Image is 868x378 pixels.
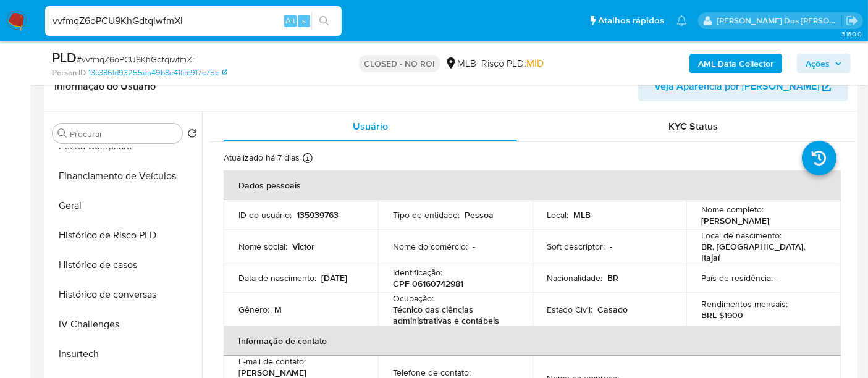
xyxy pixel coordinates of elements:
button: Veja Aparência por [PERSON_NAME] [638,72,848,101]
span: Veja Aparência por [PERSON_NAME] [654,72,819,101]
b: AML Data Collector [698,54,773,73]
span: KYC Status [669,119,718,133]
button: Procurar [57,128,67,138]
span: 3.160.0 [841,29,862,39]
p: MLB [574,209,591,220]
p: Casado [598,304,628,315]
p: Victor [292,241,314,252]
p: Soft descriptor : [547,241,605,252]
p: Rendimentos mensais : [701,298,788,309]
div: MLB [445,57,476,70]
p: Técnico das ciências administrativas e contábeis [393,304,513,326]
th: Dados pessoais [224,170,841,200]
p: Estado Civil : [547,304,593,315]
p: Nome completo : [701,204,764,215]
button: Geral [48,191,202,220]
p: - [610,241,613,252]
p: 135939763 [297,209,339,220]
p: Telefone de contato : [393,367,471,378]
button: AML Data Collector [689,54,782,73]
p: País de residência : [701,272,773,283]
button: Retornar ao pedido padrão [187,128,197,142]
p: [DATE] [321,272,347,283]
button: IV Challenges [48,309,202,339]
button: Financiamento de Veículos [48,161,202,191]
p: Identificação : [393,267,442,278]
button: Ações [797,54,851,73]
button: Histórico de conversas [48,280,202,309]
span: Atalhos rápidos [598,14,664,27]
p: - [778,272,780,283]
p: Ocupação : [393,293,434,304]
span: Ações [806,54,830,73]
th: Informação de contato [224,326,841,356]
h1: Informação do Usuário [54,80,156,93]
a: Sair [846,14,859,27]
span: # vvfmqZ6oPCU9KhGdtqiwfmXi [77,53,194,65]
p: Nome do comércio : [393,241,468,252]
p: Atualizado há 7 dias [224,152,300,164]
span: s [302,15,306,27]
span: Usuário [353,119,388,133]
p: BRL $1900 [701,309,743,321]
p: Nome social : [238,241,287,252]
button: Insurtech [48,339,202,369]
a: 13c386fd93255aa49b8e41fec917c75e [88,67,227,78]
input: Pesquise usuários ou casos... [45,13,342,29]
button: Histórico de casos [48,250,202,280]
a: Notificações [676,15,687,26]
span: Alt [285,15,295,27]
b: Person ID [52,67,86,78]
button: search-icon [311,12,337,30]
p: Local de nascimento : [701,230,782,241]
p: Nacionalidade : [547,272,603,283]
button: Histórico de Risco PLD [48,220,202,250]
p: Local : [547,209,569,220]
p: E-mail de contato : [238,356,306,367]
p: BR [608,272,619,283]
p: [PERSON_NAME] [701,215,769,226]
input: Procurar [70,128,177,140]
b: PLD [52,48,77,67]
p: ID do usuário : [238,209,292,220]
p: M [274,304,282,315]
p: Tipo de entidade : [393,209,460,220]
p: - [473,241,475,252]
p: BR, [GEOGRAPHIC_DATA], Itajaí [701,241,821,263]
p: Data de nascimento : [238,272,316,283]
p: Gênero : [238,304,269,315]
span: Risco PLD: [481,57,544,70]
span: MID [526,56,544,70]
p: CLOSED - NO ROI [359,55,440,72]
p: renato.lopes@mercadopago.com.br [717,15,842,27]
p: Pessoa [465,209,494,220]
p: CPF 06160742981 [393,278,463,289]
